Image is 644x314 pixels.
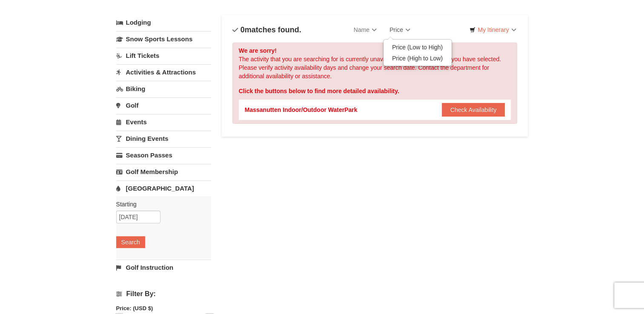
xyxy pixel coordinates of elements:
[116,131,211,146] a: Dining Events
[116,64,211,80] a: Activities & Attractions
[442,103,505,117] button: Check Availability
[116,260,211,275] a: Golf Instruction
[116,305,153,311] strong: Price: (USD $)
[116,81,211,97] a: Biking
[464,23,521,36] a: My Itinerary
[240,26,245,34] span: 0
[116,31,211,47] a: Snow Sports Lessons
[116,200,205,208] label: Starting
[116,180,211,196] a: [GEOGRAPHIC_DATA]
[116,97,211,113] a: Golf
[383,21,417,38] a: Price
[232,43,518,124] div: The activity that you are searching for is currently unavailable online for the date you have sel...
[116,15,211,30] a: Lodging
[384,42,452,53] a: Price (Low to High)
[116,164,211,180] a: Golf Membership
[239,87,511,95] div: Click the buttons below to find more detailed availability.
[232,26,301,34] h4: matches found.
[116,236,145,248] button: Search
[245,106,358,114] div: Massanutten Indoor/Outdoor WaterPark
[116,114,211,130] a: Events
[347,21,383,38] a: Name
[116,147,211,163] a: Season Passes
[384,53,452,64] a: Price (High to Low)
[116,48,211,63] a: Lift Tickets
[239,47,277,54] strong: We are sorry!
[116,290,211,298] h4: Filter By:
